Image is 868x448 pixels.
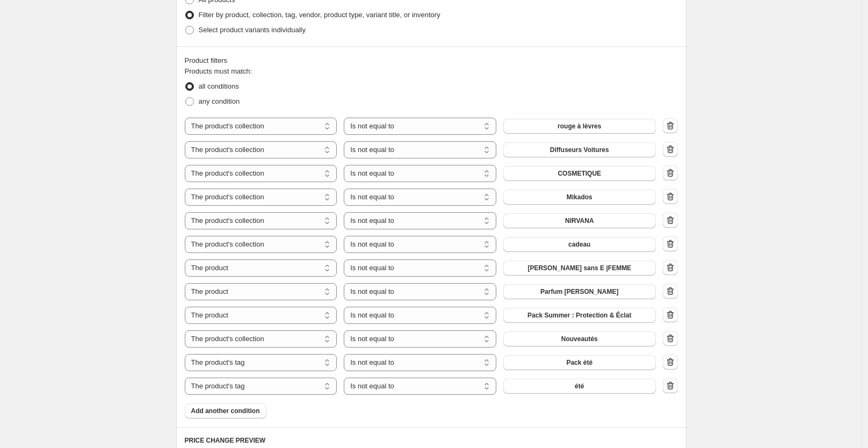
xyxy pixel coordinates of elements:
[185,436,678,445] h6: PRICE CHANGE PREVIEW
[566,358,592,367] span: Pack été
[503,119,656,134] button: rouge à lèvres
[503,213,656,228] button: NIRVANA
[185,67,252,75] span: Products must match:
[561,335,598,343] span: Nouveautés
[503,331,656,346] button: Nouveautés
[503,284,656,299] button: Parfum Nicole Tonnelle
[558,122,601,131] span: rouge à lèvres
[568,240,590,249] span: cadeau
[503,166,656,181] button: COSMETIQUE
[199,26,306,34] span: Select product variants individually
[503,237,656,252] button: cadeau
[503,379,656,394] button: été
[565,216,594,225] span: NIRVANA
[185,55,678,66] div: Product filters
[567,193,592,201] span: Mikados
[503,261,656,276] button: Morgan sans E |FEMME
[558,169,601,178] span: COSMETIQUE
[503,142,656,157] button: Diffuseurs Voitures
[550,146,609,154] span: Diffuseurs Voitures
[527,264,631,272] span: [PERSON_NAME] sans E |FEMME
[199,11,440,19] span: Filter by product, collection, tag, vendor, product type, variant title, or inventory
[503,308,656,323] button: Pack Summer : Protection & Éclat
[185,403,266,418] button: Add another condition
[503,355,656,370] button: Pack été
[191,407,260,415] span: Add another condition
[527,311,631,320] span: Pack Summer : Protection & Éclat
[199,82,239,90] span: all conditions
[540,287,618,296] span: Parfum [PERSON_NAME]
[503,190,656,205] button: Mikados
[199,97,240,105] span: any condition
[575,382,584,391] span: été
